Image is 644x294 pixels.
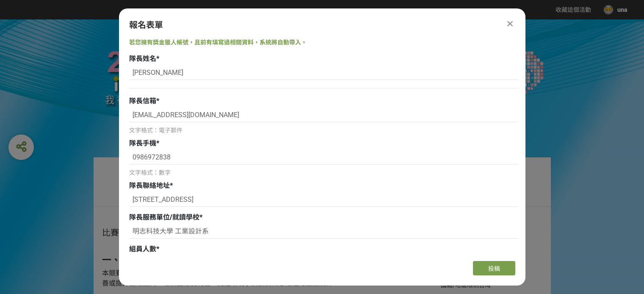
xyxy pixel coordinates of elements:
[488,265,500,272] span: 投稿
[129,169,171,176] span: 文字格式：數字
[102,228,432,238] h1: 比賽說明
[129,20,163,30] span: 報名表單
[129,181,170,190] span: 隊長聯絡地址
[102,269,122,277] span: 本競賽
[129,127,182,134] span: 文字格式：電子郵件
[102,269,427,287] span: 將徵選符合主題概念表現的通用設計作品，包含身心障礙與高齡者輔具通用設計及其他能夠改善或提升生活品質，增加生活便利性，促進環境永續發展概念之通用產品設計。
[129,139,156,147] span: 隊長手機
[129,245,156,253] span: 組員人數
[94,36,551,118] img: 2025年ICARE身心障礙與高齡者輔具產品通用設計競賽
[102,255,158,265] strong: 一、活動目的
[129,97,156,105] span: 隊長信箱
[129,39,307,46] span: 若您擁有獎金獵人帳號，且前有填寫過相關資料，系統將自動帶入。
[129,213,199,221] span: 隊長服務單位/就讀學校
[556,6,591,13] span: 收藏這個活動
[129,55,156,63] span: 隊長姓名
[473,261,515,275] button: 投稿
